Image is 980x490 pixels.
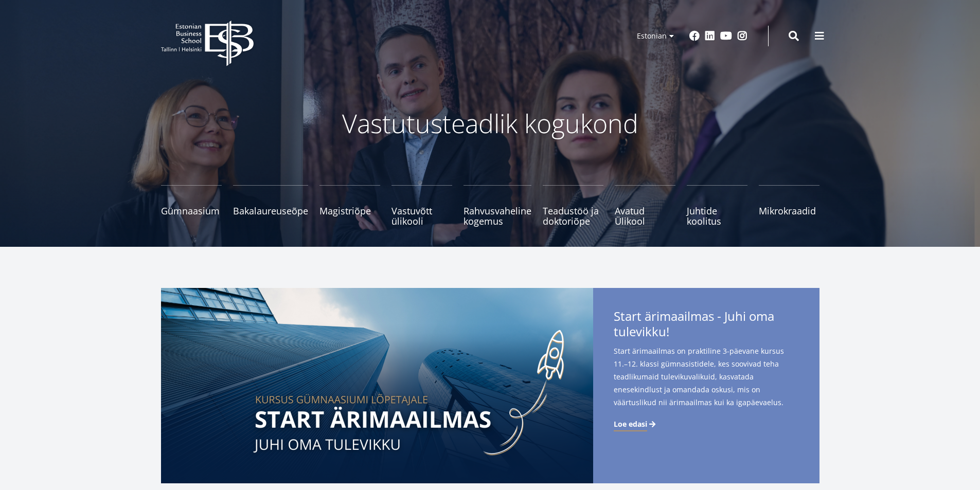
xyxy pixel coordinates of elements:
[391,206,452,226] span: Vastuvõtt ülikooli
[614,419,647,429] span: Loe edasi
[614,344,799,409] span: Start ärimaailmas on praktiline 3-päevane kursus 11.–12. klassi gümnasistidele, kes soovivad teha...
[218,108,763,139] p: Vastutusteadlik kogukond
[543,206,603,226] span: Teadustöö ja doktoriõpe
[391,185,452,226] a: Vastuvõtt ülikooli
[161,206,222,216] span: Gümnaasium
[233,185,308,226] a: Bakalaureuseõpe
[615,185,675,226] a: Avatud Ülikool
[233,206,308,216] span: Bakalaureuseõpe
[319,206,380,216] span: Magistriõpe
[615,206,675,226] span: Avatud Ülikool
[720,31,732,41] a: Youtube
[464,185,531,226] a: Rahvusvaheline kogemus
[319,185,380,226] a: Magistriõpe
[161,185,222,226] a: Gümnaasium
[687,185,747,226] a: Juhtide koolitus
[464,206,531,226] span: Rahvusvaheline kogemus
[614,419,657,429] a: Loe edasi
[705,31,715,41] a: Linkedin
[759,185,819,226] a: Mikrokraadid
[687,206,747,226] span: Juhtide koolitus
[689,31,700,41] a: Facebook
[161,288,593,483] img: Start arimaailmas
[543,185,603,226] a: Teadustöö ja doktoriõpe
[737,31,747,41] a: Instagram
[614,308,799,342] span: Start ärimaailmas - Juhi oma
[614,324,669,339] span: tulevikku!
[759,206,819,216] span: Mikrokraadid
